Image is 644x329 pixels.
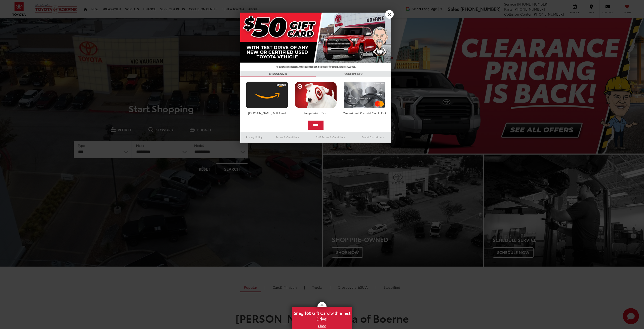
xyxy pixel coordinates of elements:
img: amazoncard.png [245,82,289,108]
a: Privacy Policy [240,134,268,140]
a: SMS Terms & Conditions [307,134,354,140]
span: Snag $50 Gift Card with a Test Drive! [292,308,352,323]
h3: CHOOSE CARD [240,71,316,77]
img: mastercard.png [342,82,387,108]
a: Brand Disclaimers [354,134,391,140]
a: Terms & Conditions [268,134,307,140]
h3: CONFIRM INFO [316,71,391,77]
img: targetcard.png [293,82,338,108]
img: 42635_top_851395.jpg [240,13,391,71]
div: Target eGiftCard [293,111,338,115]
div: MasterCard Prepaid Card USD [342,111,387,115]
div: [DOMAIN_NAME] Gift Card [245,111,289,115]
